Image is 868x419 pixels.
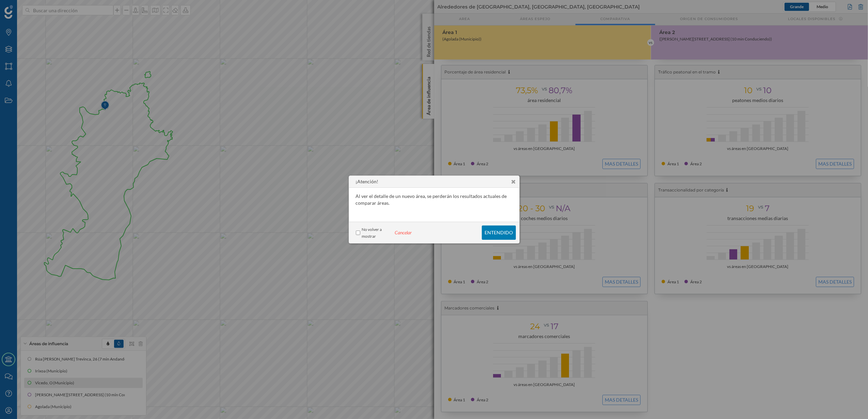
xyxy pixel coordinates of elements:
[356,193,512,206] p: Al ver el detalle de un nuevo área, se perderán los resultados actuales de comparar áreas.
[356,176,379,187] div: ¡Atención!
[485,230,513,235] p: Entendido
[362,226,388,240] label: No volver a mostrar
[482,225,516,240] button: Entendido
[14,5,38,11] span: Soporte
[388,225,419,240] button: Cancelar
[395,230,412,235] p: Cancelar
